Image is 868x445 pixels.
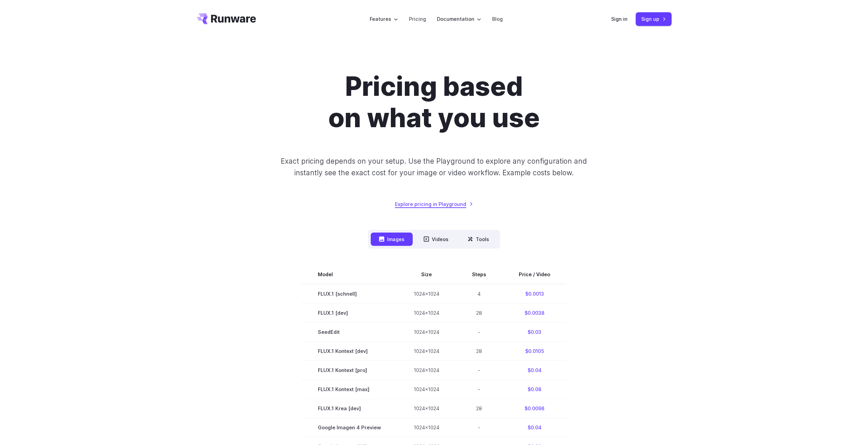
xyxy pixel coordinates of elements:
th: Steps [456,265,502,284]
td: - [456,418,502,437]
a: Explore pricing in Playground [395,200,473,208]
td: 1024x1024 [397,380,456,399]
td: FLUX.1 Kontext [dev] [301,342,397,361]
td: - [456,323,502,342]
button: Videos [415,233,457,246]
a: Go to / [197,13,256,24]
td: $0.0105 [502,342,567,361]
td: FLUX.1 [schnell] [301,284,397,303]
td: $0.04 [502,418,567,437]
td: $0.0013 [502,284,567,303]
button: Tools [459,233,497,246]
td: 1024x1024 [397,399,456,418]
td: - [456,380,502,399]
td: 28 [456,303,502,323]
td: 1024x1024 [397,418,456,437]
td: 28 [456,342,502,361]
td: $0.03 [502,323,567,342]
a: Sign up [636,12,672,26]
td: SeedEdit [301,323,397,342]
a: Pricing [409,15,426,23]
th: Model [301,265,397,284]
td: 28 [456,399,502,418]
td: 1024x1024 [397,284,456,303]
td: 1024x1024 [397,323,456,342]
td: 4 [456,284,502,303]
a: Sign in [611,15,628,23]
td: FLUX.1 Kontext [pro] [301,361,397,380]
td: Google Imagen 4 Preview [301,418,397,437]
a: Blog [492,15,503,23]
label: Documentation [437,15,481,23]
td: $0.04 [502,361,567,380]
td: - [456,361,502,380]
td: 1024x1024 [397,361,456,380]
label: Features [370,15,398,23]
td: $0.0098 [502,399,567,418]
td: FLUX.1 [dev] [301,303,397,323]
td: 1024x1024 [397,303,456,323]
th: Price / Video [502,265,567,284]
h1: Pricing based on what you use [244,71,624,134]
td: 1024x1024 [397,342,456,361]
td: FLUX.1 Kontext [max] [301,380,397,399]
td: $0.0038 [502,303,567,323]
th: Size [397,265,456,284]
td: FLUX.1 Krea [dev] [301,399,397,418]
button: Images [371,233,413,246]
td: $0.08 [502,380,567,399]
p: Exact pricing depends on your setup. Use the Playground to explore any configuration and instantl... [268,155,600,178]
